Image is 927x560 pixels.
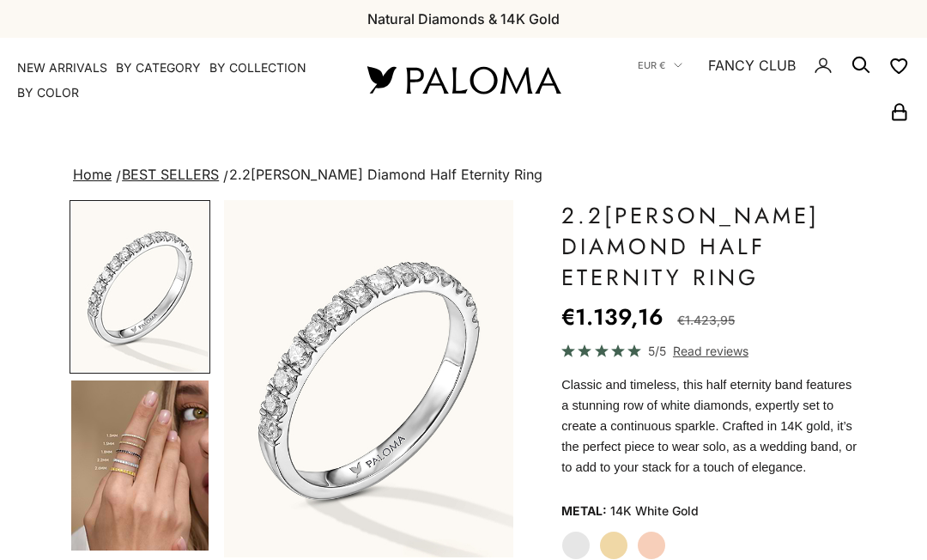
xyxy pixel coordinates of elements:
[71,380,209,551] img: #YellowGold #WhiteGold #RoseGold
[561,498,607,524] legend: Metal:
[70,163,857,187] nav: breadcrumbs
[71,202,209,372] img: #WhiteGold
[561,341,857,361] a: 5/5 Read reviews
[561,200,857,293] h1: 2.2[PERSON_NAME] Diamond Half Eternity Ring
[116,59,201,76] summary: By Category
[224,200,513,557] img: #WhiteGold
[561,378,857,474] span: Classic and timeless, this half eternity band features a stunning row of white diamonds, expertly...
[73,166,112,183] a: Home
[209,59,306,76] summary: By Collection
[677,310,735,331] compare-at-price: €1.423,95
[122,166,219,183] a: BEST SELLERS
[17,59,107,76] a: NEW ARRIVALS
[224,200,513,557] div: Item 1 of 23
[638,58,665,73] span: EUR €
[70,379,210,552] button: Go to item 4
[673,341,748,361] span: Read reviews
[229,166,542,183] span: 2.2[PERSON_NAME] Diamond Half Eternity Ring
[708,54,796,76] a: FANCY CLUB
[638,58,682,73] button: EUR €
[610,498,699,524] variant-option-value: 14K White Gold
[70,200,210,374] button: Go to item 1
[17,59,326,101] nav: Primary navigation
[648,341,666,361] span: 5/5
[601,38,910,122] nav: Secondary navigation
[367,8,560,30] p: Natural Diamonds & 14K Gold
[17,84,79,101] summary: By Color
[561,300,663,334] sale-price: €1.139,16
